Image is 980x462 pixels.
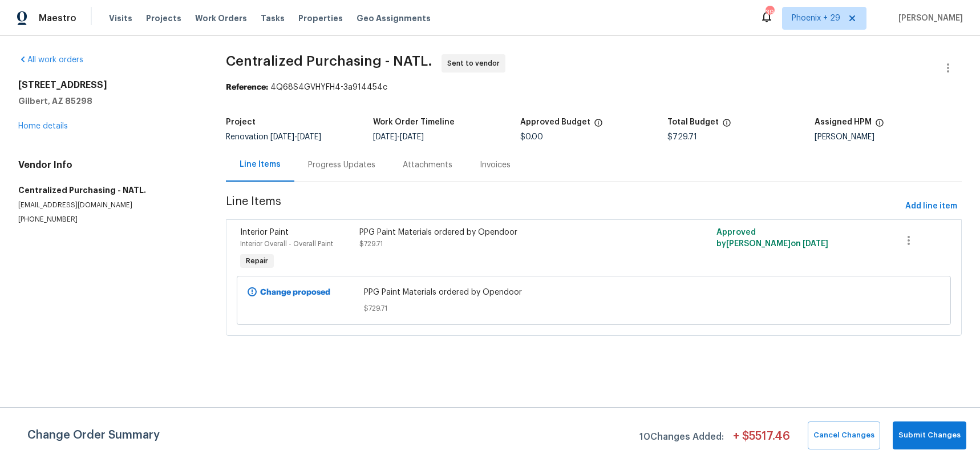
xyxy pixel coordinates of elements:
span: $729.71 [364,303,823,314]
div: Progress Updates [308,159,375,171]
span: Interior Overall - Overall Paint [240,240,333,247]
span: - [270,133,321,141]
span: Tasks [261,14,285,22]
span: PPG Paint Materials ordered by Opendoor [364,287,823,298]
span: [DATE] [400,133,424,141]
span: - [373,133,424,141]
span: The total cost of line items that have been approved by both Opendoor and the Trade Partner. This... [594,118,603,133]
button: Add line item [901,196,962,217]
span: Phoenix + 29 [792,13,840,24]
h5: Total Budget [667,118,719,126]
span: Repair [241,255,273,267]
span: Sent to vendor [447,58,504,69]
span: Geo Assignments [357,13,431,24]
span: $729.71 [359,240,383,247]
span: Projects [146,13,181,24]
span: Visits [109,13,132,24]
span: Properties [298,13,343,24]
h5: Approved Budget [520,118,590,126]
span: $0.00 [520,133,543,141]
h5: Work Order Timeline [373,118,455,126]
div: Line Items [240,159,281,170]
div: Attachments [403,159,452,171]
span: Centralized Purchasing - NATL. [226,54,432,68]
span: [DATE] [297,133,321,141]
h5: Project [226,118,256,126]
span: Add line item [905,199,957,214]
span: $729.71 [667,133,697,141]
span: Interior Paint [240,228,289,236]
h5: Gilbert, AZ 85298 [18,95,199,107]
span: [DATE] [373,133,397,141]
span: Renovation [226,133,321,141]
span: Line Items [226,196,901,217]
span: Work Orders [195,13,247,24]
p: [EMAIL_ADDRESS][DOMAIN_NAME] [18,200,199,210]
div: PPG Paint Materials ordered by Opendoor [359,227,650,238]
div: 395 [766,7,774,18]
span: Maestro [39,13,76,24]
a: All work orders [18,56,83,64]
div: 4Q68S4GVHYFH4-3a914454c [226,82,962,93]
h4: Vendor Info [18,159,199,171]
p: [PHONE_NUMBER] [18,215,199,224]
span: [DATE] [270,133,294,141]
a: Home details [18,122,68,130]
h2: [STREET_ADDRESS] [18,79,199,91]
span: [DATE] [803,240,828,248]
h5: Assigned HPM [815,118,872,126]
b: Change proposed [260,288,330,296]
div: Invoices [480,159,511,171]
span: [PERSON_NAME] [894,13,963,24]
h5: Centralized Purchasing - NATL. [18,184,199,196]
span: Approved by [PERSON_NAME] on [716,228,828,248]
b: Reference: [226,83,268,91]
span: The hpm assigned to this work order. [875,118,884,133]
div: [PERSON_NAME] [815,133,962,141]
span: The total cost of line items that have been proposed by Opendoor. This sum includes line items th... [722,118,731,133]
